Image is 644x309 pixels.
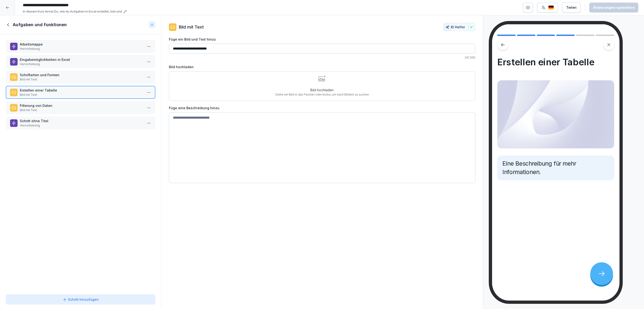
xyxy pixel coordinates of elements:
p: Bild mit Text [179,24,204,30]
div: KI Helfer [446,25,473,29]
p: Bild hochladen [275,88,369,92]
img: Bild und Text Vorschau [497,80,614,148]
div: Eingabemöglichkeiten in ExcelHervorhebung [6,55,155,68]
p: Eine Beschreibung für mehr Informationen. [502,159,609,176]
p: Hervorhebung [20,123,143,128]
p: Hervorhebung [20,62,143,66]
p: Eingabemöglichkeiten in Excel [20,57,143,62]
p: Schritt ohne Titel [20,118,143,123]
p: Bild mit Text [20,77,143,82]
button: Teilen [562,2,581,13]
p: Bild mit Text [20,93,143,97]
button: Schritt hinzufügen [6,294,155,305]
button: KI Helfer [443,23,475,31]
h4: Erstellen einer Tabelle [497,57,614,68]
div: ArbeitsmappeHervorhebung [6,40,155,53]
p: In diesem Kurs lernst Du, wie du Aufgaben in Excel erstellst, löst und [23,9,122,14]
div: Änderungen speichern [593,5,635,10]
div: Schritt ohne TitelHervorhebung [6,117,155,129]
label: Bild hochladen [169,64,475,69]
p: Filterung von Daten [20,103,143,108]
p: Bild mit Text [20,108,143,112]
label: Füge ein Bild und Text hinzu [169,37,475,42]
p: 24 / 200 [169,55,475,60]
img: de.svg [548,5,554,10]
button: Änderungen speichern [589,3,638,13]
h1: Aufgaben und Funktionen [13,22,67,28]
div: Erstellen einer TabelleBild mit Text [6,86,155,99]
div: Schritt hinzufügen [62,297,99,302]
p: Ziehe ein Bild in das Fenster oder klicke, um nach Bildern zu suchen [275,92,369,97]
div: Schriftarten und FormenBild mit Text [6,71,155,84]
div: Teilen [566,5,577,10]
p: Arbeitsmappe [20,42,143,47]
p: Schriftarten und Formen [20,72,143,77]
div: Filterung von DatenBild mit Text [6,101,155,114]
label: Füge eine Beschreibung hinzu [169,105,475,110]
p: Erstellen einer Tabelle [20,88,143,93]
p: Hervorhebung [20,47,143,51]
